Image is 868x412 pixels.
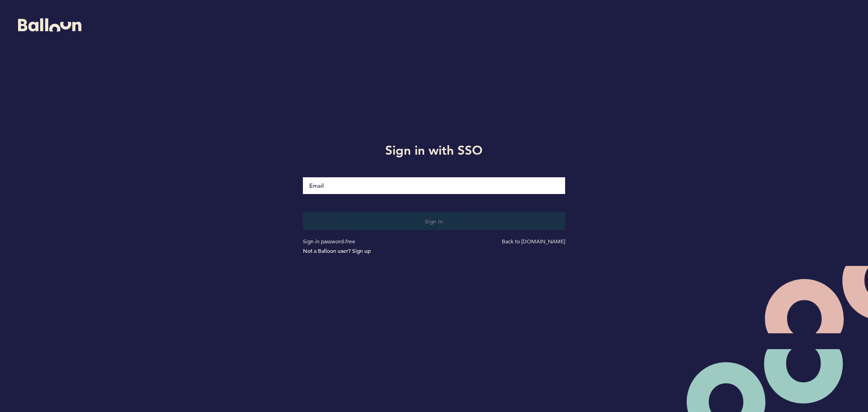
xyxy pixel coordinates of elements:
a: Back to [DOMAIN_NAME] [502,238,565,245]
h1: Sign in with SSO [296,141,572,159]
span: Sign in [425,218,443,225]
button: Sign in [303,212,565,230]
a: Sign in password-free [303,238,355,245]
input: Email [303,177,565,194]
a: Not a Balloon user? Sign up [303,247,371,254]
